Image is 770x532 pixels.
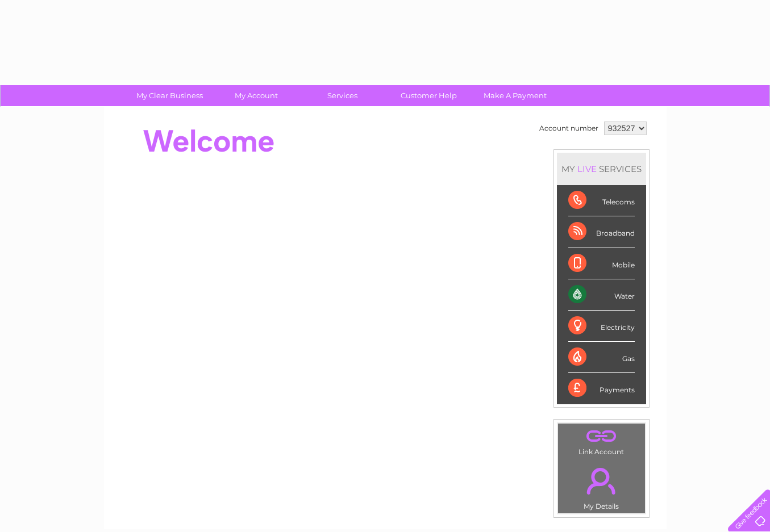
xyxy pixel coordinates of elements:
[568,311,635,342] div: Electricity
[468,85,562,106] a: Make A Payment
[568,342,635,373] div: Gas
[568,373,635,404] div: Payments
[568,279,635,311] div: Water
[123,85,217,106] a: My Clear Business
[561,461,642,501] a: .
[568,216,635,248] div: Broadband
[568,248,635,279] div: Mobile
[557,423,646,459] td: Link Account
[561,426,642,446] a: .
[382,85,476,106] a: Customer Help
[536,119,601,138] td: Account number
[295,85,389,106] a: Services
[557,458,646,514] td: My Details
[575,164,599,174] div: LIVE
[557,153,646,185] div: MY SERVICES
[568,185,635,216] div: Telecoms
[209,85,303,106] a: My Account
